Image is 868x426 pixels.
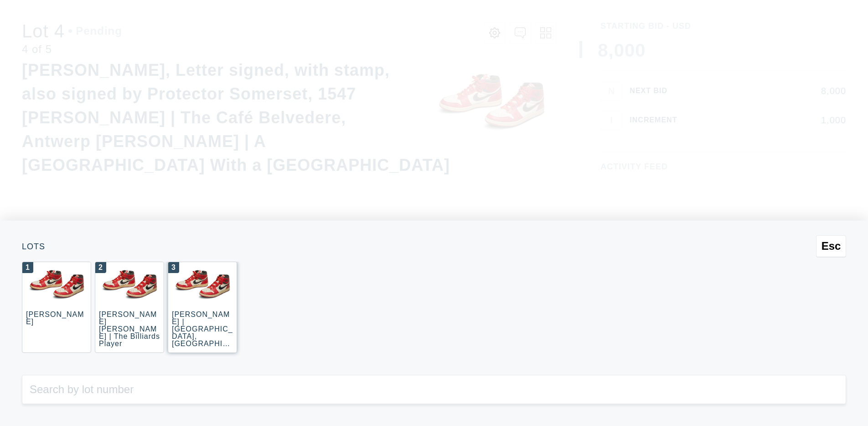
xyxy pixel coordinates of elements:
[816,235,846,257] button: Esc
[172,310,233,384] div: [PERSON_NAME] | [GEOGRAPHIC_DATA], [GEOGRAPHIC_DATA] ([GEOGRAPHIC_DATA], [GEOGRAPHIC_DATA])
[22,375,846,404] input: Search by lot number
[95,262,106,273] div: 2
[26,310,84,326] div: [PERSON_NAME]
[821,240,841,252] span: Esc
[99,310,160,347] div: [PERSON_NAME] [PERSON_NAME] | The Billiards Player
[168,262,179,273] div: 3
[22,262,33,273] div: 1
[22,242,846,251] div: Lots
